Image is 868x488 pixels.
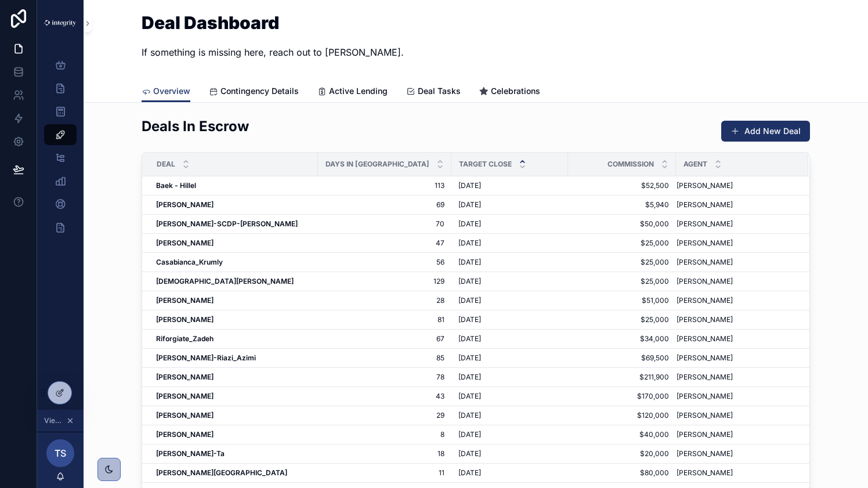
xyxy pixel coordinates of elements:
[142,81,190,103] a: Overview
[458,277,561,286] a: [DATE]
[721,121,810,142] button: Add New Deal
[55,446,66,460] span: TS
[156,315,214,324] strong: [PERSON_NAME]
[406,81,461,104] a: Deal Tasks
[677,430,794,439] a: [PERSON_NAME]
[458,200,481,209] span: [DATE]
[44,20,77,26] img: App logo
[677,373,733,382] span: [PERSON_NAME]
[677,468,794,478] a: [PERSON_NAME]
[458,373,481,382] span: [DATE]
[325,430,444,439] span: 8
[458,181,561,190] a: [DATE]
[458,411,561,420] a: [DATE]
[575,353,669,363] span: $69,500
[458,430,481,439] span: [DATE]
[677,219,733,229] span: [PERSON_NAME]
[325,315,444,324] a: 81
[142,117,249,136] h2: Deals In Escrow
[491,85,540,97] span: Celebrations
[156,315,311,324] a: [PERSON_NAME]
[677,181,794,190] a: [PERSON_NAME]
[156,392,214,400] strong: [PERSON_NAME]
[575,277,669,286] a: $25,000
[156,449,225,458] strong: [PERSON_NAME]-Ta
[156,238,214,247] strong: [PERSON_NAME]
[156,181,311,190] a: Baek - Hillel
[325,411,444,420] a: 29
[458,334,561,344] a: [DATE]
[156,258,311,267] a: Casabianca_Krumly
[458,296,481,305] span: [DATE]
[325,181,444,190] a: 113
[575,219,669,229] a: $50,000
[677,238,733,248] span: [PERSON_NAME]
[677,353,733,363] span: [PERSON_NAME]
[329,85,388,97] span: Active Lending
[156,277,311,286] a: [DEMOGRAPHIC_DATA][PERSON_NAME]
[325,392,444,401] a: 43
[325,258,444,267] a: 56
[458,334,481,344] span: [DATE]
[458,238,561,248] a: [DATE]
[325,277,444,286] span: 129
[677,277,733,286] span: [PERSON_NAME]
[677,392,733,401] span: [PERSON_NAME]
[458,392,561,401] a: [DATE]
[575,334,669,344] a: $34,000
[677,315,794,324] a: [PERSON_NAME]
[325,219,444,229] span: 70
[575,200,669,209] span: $5,940
[156,430,214,439] strong: [PERSON_NAME]
[156,353,256,362] strong: [PERSON_NAME]-Riazi_Azimi
[458,219,481,229] span: [DATE]
[325,449,444,458] a: 18
[458,353,481,363] span: [DATE]
[575,373,669,382] a: $211,900
[142,45,404,59] p: If something is missing here, reach out to [PERSON_NAME].
[44,416,64,425] span: Viewing as Tom
[677,238,794,248] a: [PERSON_NAME]
[458,315,481,324] span: [DATE]
[677,449,794,458] a: [PERSON_NAME]
[575,181,669,190] a: $52,500
[156,392,311,401] a: [PERSON_NAME]
[156,238,311,248] a: [PERSON_NAME]
[325,296,444,305] span: 28
[458,277,481,286] span: [DATE]
[677,258,794,267] a: [PERSON_NAME]
[458,430,561,439] a: [DATE]
[325,238,444,248] a: 47
[575,430,669,439] a: $40,000
[325,334,444,344] span: 67
[575,315,669,324] a: $25,000
[575,468,669,478] span: $80,000
[575,449,669,458] span: $20,000
[677,430,733,439] span: [PERSON_NAME]
[677,277,794,286] a: [PERSON_NAME]
[677,373,794,382] a: [PERSON_NAME]
[677,181,733,190] span: [PERSON_NAME]
[325,468,444,478] a: 11
[458,468,481,478] span: [DATE]
[677,353,794,363] a: [PERSON_NAME]
[677,449,733,458] span: [PERSON_NAME]
[677,219,794,229] a: [PERSON_NAME]
[575,296,669,305] a: $51,000
[459,160,512,169] span: Target Close
[458,258,561,267] a: [DATE]
[37,46,84,253] div: scrollable content
[677,315,733,324] span: [PERSON_NAME]
[607,160,654,169] span: Commission
[458,200,561,209] a: [DATE]
[325,353,444,363] a: 85
[458,238,481,248] span: [DATE]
